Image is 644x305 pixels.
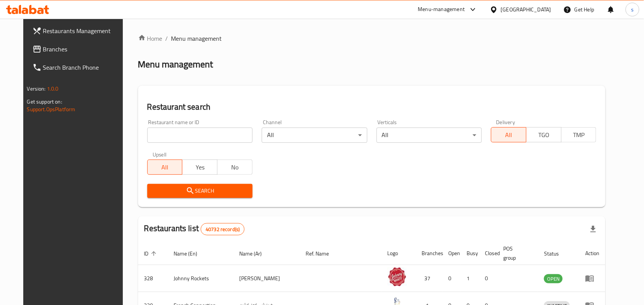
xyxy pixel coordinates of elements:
[26,58,131,77] a: Search Branch Phone
[565,129,594,141] span: TMP
[504,244,529,262] span: POS group
[27,104,76,114] a: Support.OpsPlatform
[584,220,602,238] div: Export file
[26,22,131,40] a: Restaurants Management
[151,162,180,173] span: All
[239,249,272,258] span: Name (Ar)
[579,242,605,265] th: Action
[461,242,479,265] th: Busy
[416,265,443,292] td: 37
[262,128,367,143] div: All
[166,34,168,43] li: /
[530,129,559,141] span: TGO
[138,58,213,70] h2: Menu management
[185,162,214,173] span: Yes
[138,34,606,43] nav: breadcrumb
[491,127,526,142] button: All
[153,186,246,196] span: Search
[544,275,563,283] span: OPEN
[561,127,597,142] button: TMP
[544,249,569,258] span: Status
[138,34,163,43] a: Home
[479,265,497,292] td: 0
[201,226,244,233] span: 40732 record(s)
[585,274,599,283] div: Menu
[388,267,407,286] img: Johnny Rockets
[144,223,245,235] h2: Restaurants list
[631,5,634,14] span: s
[221,162,250,173] span: No
[168,265,233,292] td: Johnny Rockets
[47,84,59,94] span: 1.0.0
[544,274,563,283] div: OPEN
[377,128,482,143] div: All
[147,101,597,113] h2: Restaurant search
[201,223,245,235] div: Total records count
[147,184,253,198] button: Search
[174,249,208,258] span: Name (En)
[43,63,125,72] span: Search Branch Phone
[182,160,217,175] button: Yes
[443,242,461,265] th: Open
[171,34,222,43] span: Menu management
[461,265,479,292] td: 1
[443,265,461,292] td: 0
[306,249,339,258] span: Ref. Name
[153,152,167,157] label: Upsell
[27,84,46,94] span: Version:
[382,242,416,265] th: Logo
[416,242,443,265] th: Branches
[418,5,465,14] div: Menu-management
[494,129,523,141] span: All
[479,242,497,265] th: Closed
[27,97,62,107] span: Get support on:
[147,160,183,175] button: All
[233,265,299,292] td: [PERSON_NAME]
[496,120,515,125] label: Delivery
[526,127,562,142] button: TGO
[147,128,253,143] input: Search for restaurant name or ID..
[144,249,159,258] span: ID
[26,40,131,58] a: Branches
[43,26,125,35] span: Restaurants Management
[217,160,253,175] button: No
[138,265,168,292] td: 328
[501,5,551,14] div: [GEOGRAPHIC_DATA]
[43,45,125,54] span: Branches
